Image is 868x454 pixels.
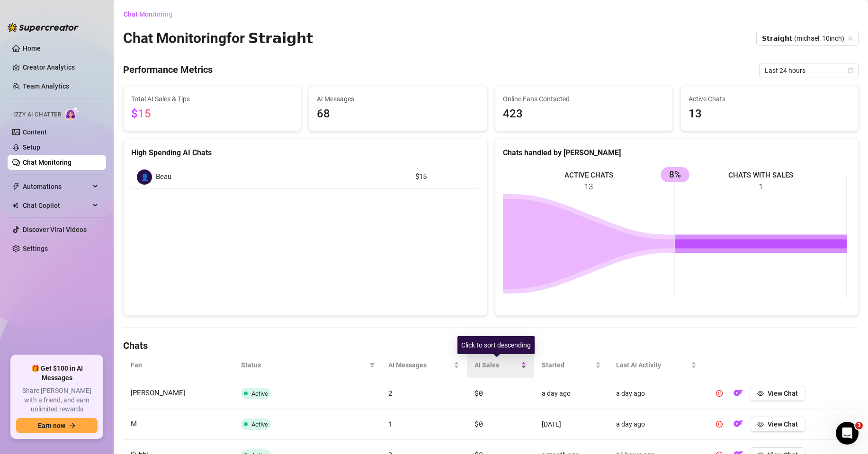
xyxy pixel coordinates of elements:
button: Chat Monitoring [123,7,180,22]
span: Status [241,360,366,370]
article: $15 [415,171,474,183]
span: $0 [474,419,483,428]
td: a day ago [608,378,704,409]
a: Home [23,45,41,52]
th: Last AI Activity [608,352,704,378]
button: View Chat [750,417,805,432]
th: AI Messages [381,352,467,378]
span: 🎁 Get $100 in AI Messages [16,364,98,383]
span: 68 [317,105,479,123]
span: Online Fans Contacted [503,94,665,104]
span: eye [757,390,764,397]
button: OF [731,386,746,401]
a: Content [23,128,47,136]
span: filter [369,362,375,368]
span: Chat Monitoring [124,10,172,18]
span: 1 [388,419,393,428]
button: Earn nowarrow-right [16,418,98,433]
th: AI Sales [467,352,534,378]
h4: Chats [123,339,859,352]
span: Last AI Activity [616,360,689,370]
div: High Spending AI Chats [131,147,479,159]
span: Earn now [38,422,65,429]
img: OF [734,388,743,398]
th: Started [534,352,608,378]
h2: Chat Monitoring for 𝗦𝘁𝗿𝗮𝗶𝗴𝗵𝘁 [123,29,313,47]
div: Click to sort descending [457,336,535,354]
span: Chat Copilot [23,198,90,213]
span: View Chat [768,420,798,428]
span: pause-circle [716,421,723,427]
span: Active [251,390,268,397]
span: AI Sales [474,360,519,370]
span: 𝗦𝘁𝗿𝗮𝗶𝗴𝗵𝘁 (michael_10inch) [762,31,853,45]
span: Active [251,421,268,428]
span: M [131,419,137,428]
a: Discover Viral Videos [23,226,87,233]
img: AI Chatter [65,107,80,120]
img: Chat Copilot [12,202,18,209]
span: Active Chats [689,94,850,104]
a: Setup [23,143,40,151]
span: team [848,36,853,41]
span: calendar [848,68,853,73]
div: 👤 [137,169,152,185]
span: 13 [689,105,850,123]
span: Automations [23,179,90,194]
span: 423 [503,105,665,123]
span: Last 24 hours [765,63,853,78]
span: eye [757,421,764,427]
span: Total AI Sales & Tips [131,94,293,104]
span: $0 [474,388,483,398]
button: View Chat [750,386,805,401]
a: Team Analytics [23,82,69,90]
th: Fan [123,352,233,378]
a: OF [731,422,746,430]
a: Chat Monitoring [23,159,72,166]
td: a day ago [608,409,704,440]
div: Chats handled by [PERSON_NAME] [503,147,851,159]
td: a day ago [534,378,608,409]
img: logo-BBDzfeDw.svg [8,23,79,32]
span: pause-circle [716,390,723,397]
a: OF [731,392,746,399]
span: arrow-right [69,422,76,429]
a: Settings [23,245,48,252]
span: Share [PERSON_NAME] with a friend, and earn unlimited rewards [16,386,98,414]
td: [DATE] [534,409,608,440]
iframe: Intercom live chat [836,422,859,445]
img: OF [734,419,743,428]
span: AI Messages [388,360,452,370]
span: AI Messages [317,94,479,104]
span: [PERSON_NAME] [131,389,185,397]
span: Beau [156,171,171,183]
button: OF [731,417,746,432]
span: Started [542,360,593,370]
span: 3 [855,422,863,429]
span: View Chat [768,390,798,397]
span: thunderbolt [12,183,20,190]
span: 2 [388,388,393,398]
h4: Performance Metrics [123,63,213,78]
a: Creator Analytics [23,60,98,75]
span: $15 [131,107,151,120]
span: Izzy AI Chatter [13,110,61,119]
span: filter [367,358,377,372]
